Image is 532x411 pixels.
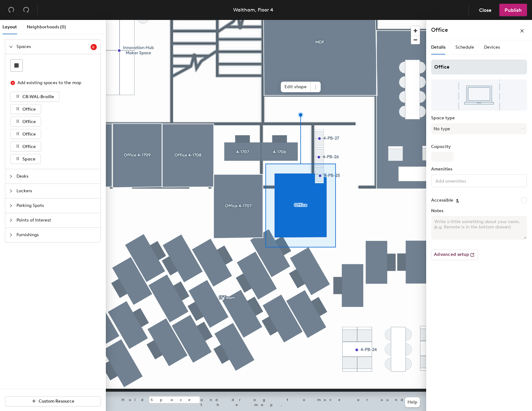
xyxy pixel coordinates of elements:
[5,396,101,406] button: Custom Resource
[8,7,14,13] span: undo
[431,208,527,213] label: Notes
[11,81,15,85] span: close-circle
[20,4,32,16] button: Redo (⌘ + ⇧ + Z)
[16,213,97,227] span: Points of Interest
[431,250,478,260] button: Advanced setup
[22,131,36,137] span: Office
[455,45,474,50] span: Schedule
[431,123,527,134] button: No type
[16,228,97,242] span: Furnishings
[431,144,527,149] label: Capacity
[405,397,420,407] button: Help
[431,198,453,203] label: Accessible
[10,104,41,114] button: Office
[9,45,13,49] span: expanded
[431,26,448,34] h4: Office
[27,24,66,30] span: Neighborhoods (0)
[22,94,54,99] span: CR-WAL-Braille
[5,4,17,16] button: Undo (⌘ + Z)
[91,44,97,50] sup: 6
[434,177,490,184] input: Add amenities
[10,129,41,139] button: Office
[10,154,41,164] button: Space
[16,169,97,184] span: Desks
[16,184,97,198] span: Lockers
[92,45,96,49] span: 6
[16,198,97,213] span: Parking Spots
[484,45,500,50] span: Devices
[9,218,13,222] span: collapsed
[9,233,13,237] span: collapsed
[10,117,41,127] button: Office
[233,6,273,14] div: Waltham, Floor 4
[22,144,36,149] span: Office
[16,40,91,54] span: Spaces
[431,116,527,121] label: Space type
[520,29,524,33] span: close
[431,45,445,50] span: Details
[281,82,311,92] span: Edit shape
[9,189,13,193] span: collapsed
[17,79,92,86] div: Add existing spaces to the map
[505,7,522,13] span: Publish
[2,24,17,30] span: Layout
[499,4,527,16] button: Publish
[479,7,492,13] span: Close
[431,79,527,111] img: The space named Office
[9,174,13,178] span: collapsed
[39,399,74,404] span: Custom Resource
[431,167,527,172] label: Amenities
[9,204,13,208] span: collapsed
[22,156,35,162] span: Space
[22,119,36,124] span: Office
[10,141,41,151] button: Office
[22,107,36,112] span: Office
[474,4,497,16] button: Close
[10,92,59,102] button: CR-WAL-Braille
